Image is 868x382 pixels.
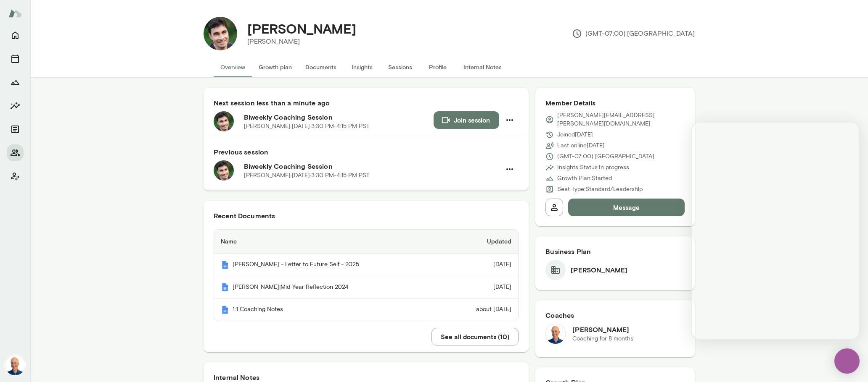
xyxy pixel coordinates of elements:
[252,57,299,77] button: Growth plan
[7,144,24,161] button: Members
[7,121,24,138] button: Documents
[444,254,518,276] td: [DATE]
[204,17,237,50] img: Kevin Ball
[419,57,457,77] button: Profile
[557,141,605,150] p: Last online [DATE]
[545,246,685,256] h6: Business Plan
[5,355,25,375] img: Mark Lazen
[557,111,685,128] p: [PERSON_NAME][EMAIL_ADDRESS][PERSON_NAME][DOMAIN_NAME]
[214,276,444,299] th: [PERSON_NAME]|Mid-Year Reflection 2024
[557,185,643,194] p: Seat Type: Standard/Leadership
[572,324,633,335] h6: [PERSON_NAME]
[7,50,24,67] button: Sessions
[299,57,343,77] button: Documents
[7,168,24,185] button: Client app
[214,211,519,221] h6: Recent Documents
[434,111,499,129] button: Join session
[457,57,508,77] button: Internal Notes
[557,174,612,183] p: Growth Plan: Started
[545,324,566,344] img: Mark Lazen
[244,122,370,131] p: [PERSON_NAME] · [DATE] · 3:30 PM-4:15 PM PST
[343,57,381,77] button: Insights
[7,74,24,91] button: Growth Plan
[244,112,434,122] h6: Biweekly Coaching Session
[571,265,627,275] h6: [PERSON_NAME]
[444,276,518,299] td: [DATE]
[214,98,519,108] h6: Next session less than a minute ago
[8,5,22,21] img: Mento
[214,57,252,77] button: Overview
[444,230,518,254] th: Updated
[247,37,356,47] p: [PERSON_NAME]
[214,298,444,321] th: 1:1 Coaching Notes
[7,27,24,44] button: Home
[572,335,633,343] p: Coaching for 8 months
[381,57,419,77] button: Sessions
[247,21,356,37] h4: [PERSON_NAME]
[244,161,501,171] h6: Biweekly Coaching Session
[557,131,593,139] p: Joined [DATE]
[214,254,444,276] th: [PERSON_NAME] - Letter to Future Self - 2025
[221,306,229,314] img: Mento | Coaching sessions
[7,97,24,114] button: Insights
[214,147,519,157] h6: Previous session
[431,328,519,345] button: See all documents (10)
[545,98,685,108] h6: Member Details
[572,29,695,39] p: (GMT-07:00) [GEOGRAPHIC_DATA]
[214,230,444,254] th: Name
[221,283,229,291] img: Mento | Coaching sessions
[221,261,229,269] img: Mento | Coaching sessions
[557,152,654,161] p: (GMT-07:00) [GEOGRAPHIC_DATA]
[244,171,370,180] p: [PERSON_NAME] · [DATE] · 3:30 PM-4:15 PM PST
[545,310,685,320] h6: Coaches
[568,199,685,216] button: Message
[557,163,629,172] p: Insights Status: In progress
[444,298,518,321] td: about [DATE]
